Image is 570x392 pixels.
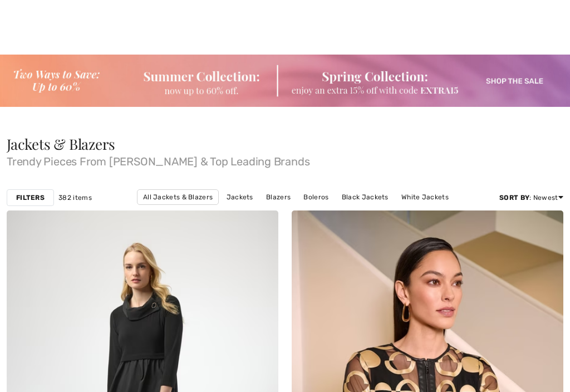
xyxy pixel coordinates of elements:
span: Jackets & Blazers [7,134,115,154]
a: White Jackets [396,190,454,204]
a: Blue Jackets [351,205,406,219]
a: Black Jackets [336,190,394,204]
span: Trendy Pieces From [PERSON_NAME] & Top Leading Brands [7,151,563,167]
a: Jackets [221,190,259,204]
strong: Sort By [499,194,529,202]
a: Blazers [261,190,296,204]
a: [PERSON_NAME] [283,205,350,219]
a: [PERSON_NAME] Jackets [185,205,281,219]
span: 382 items [58,193,92,203]
strong: Filters [16,193,45,203]
a: All Jackets & Blazers [137,189,219,205]
div: : Newest [499,193,563,203]
a: Boleros [298,190,334,204]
